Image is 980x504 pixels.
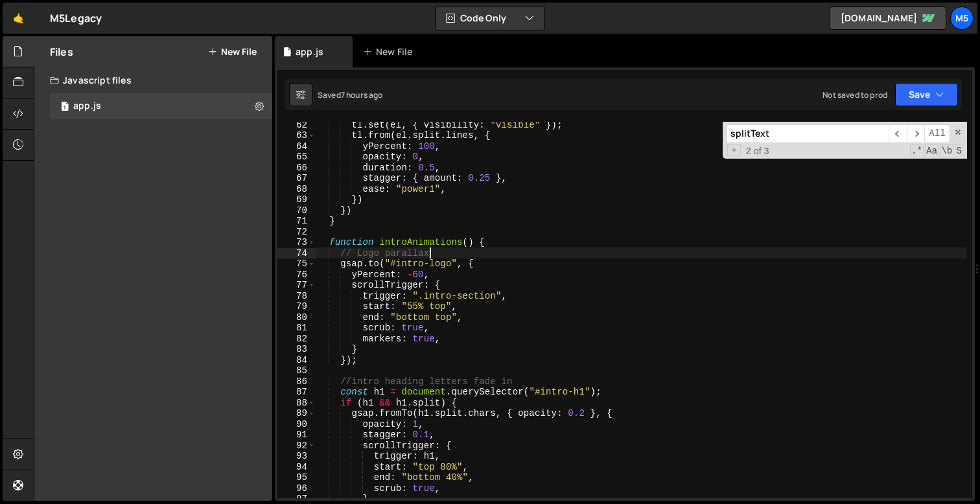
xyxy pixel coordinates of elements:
[277,376,316,387] div: 86
[277,173,316,184] div: 67
[277,205,316,216] div: 70
[277,301,316,312] div: 79
[277,344,316,355] div: 83
[277,258,316,269] div: 75
[277,269,316,281] div: 76
[277,365,316,376] div: 85
[925,144,939,157] span: CaseSensitive Search
[277,398,316,409] div: 88
[950,6,974,30] a: M5
[830,6,946,30] a: [DOMAIN_NAME]
[3,3,34,34] a: 🤙
[34,67,272,93] div: Javascript files
[726,124,889,143] input: Search for
[277,248,316,259] div: 74
[277,280,316,291] div: 77
[940,144,953,157] span: Whole Word Search
[277,408,316,419] div: 89
[50,10,102,26] div: M5Legacy
[318,89,383,100] div: Saved
[277,184,316,195] div: 68
[277,441,316,452] div: 92
[277,152,316,163] div: 65
[436,6,544,30] button: Code Only
[277,216,316,227] div: 71
[277,323,316,334] div: 81
[277,227,316,238] div: 72
[277,355,316,366] div: 84
[277,483,316,494] div: 96
[277,334,316,345] div: 82
[50,93,272,119] div: 17055/46915.js
[277,387,316,398] div: 87
[277,120,316,131] div: 62
[907,124,925,143] span: ​
[61,102,69,113] span: 1
[895,83,958,106] button: Save
[277,451,316,462] div: 93
[741,146,775,157] span: 2 of 3
[277,163,316,174] div: 66
[277,430,316,441] div: 91
[363,45,417,58] div: New File
[910,144,924,157] span: RegExp Search
[50,45,73,59] h2: Files
[924,124,950,143] span: Alt-Enter
[277,312,316,323] div: 80
[822,89,887,100] div: Not saved to prod
[277,472,316,483] div: 95
[296,45,323,58] div: app.js
[277,194,316,205] div: 69
[341,89,383,100] div: 7 hours ago
[277,237,316,248] div: 73
[889,124,907,143] span: ​
[277,130,316,141] div: 63
[727,144,741,157] span: Toggle Replace mode
[277,141,316,152] div: 64
[277,462,316,473] div: 94
[955,144,963,157] span: Search In Selection
[277,419,316,430] div: 90
[73,100,101,112] div: app.js
[277,291,316,302] div: 78
[208,47,257,57] button: New File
